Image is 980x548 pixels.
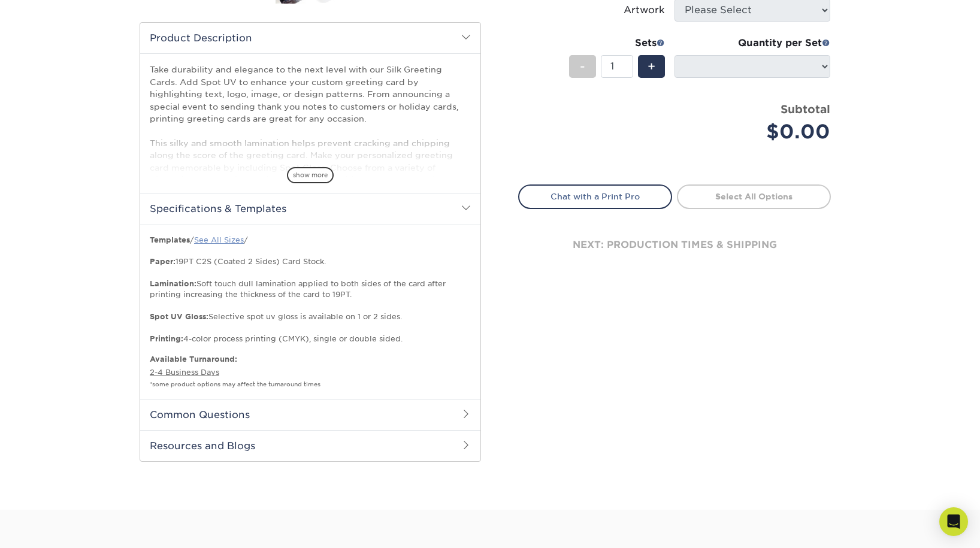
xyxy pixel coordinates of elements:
strong: Printing: [150,334,183,343]
span: - [580,57,585,75]
div: Open Intercom Messenger [939,507,968,536]
small: *some product options may affect the turnaround times [150,381,320,387]
b: Templates [150,235,190,244]
b: Available Turnaround: [150,355,237,364]
strong: Lamination: [150,279,196,288]
a: See All Sizes [194,235,244,244]
div: Sets [569,36,665,50]
span: show more [287,167,334,183]
p: Take durability and elegance to the next level with our Silk Greeting Cards. Add Spot UV to enhan... [150,63,471,234]
a: Select All Options [677,184,831,208]
div: Artwork [624,3,665,17]
h2: Product Description [140,23,480,53]
span: + [648,57,655,75]
div: $0.00 [683,117,830,146]
iframe: Google Customer Reviews [3,511,102,544]
strong: Paper: [150,257,176,266]
h2: Specifications & Templates [140,193,480,224]
a: Chat with a Print Pro [518,184,672,208]
div: next: production times & shipping [518,209,831,281]
h2: Common Questions [140,399,480,430]
h2: Resources and Blogs [140,430,480,461]
div: Quantity per Set [674,36,830,50]
p: / / 19PT C2S (Coated 2 Sides) Card Stock. Soft touch dull lamination applied to both sides of the... [150,235,471,344]
strong: Spot UV Gloss: [150,312,208,321]
strong: Subtotal [781,102,830,116]
a: 2-4 Business Days [150,368,219,377]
